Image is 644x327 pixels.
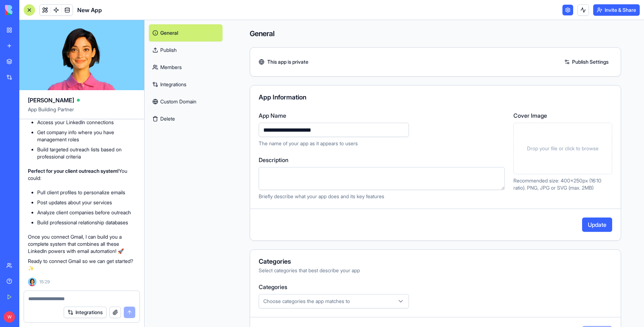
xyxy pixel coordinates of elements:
li: Get company info where you have management roles [37,129,136,143]
span: Drop your file or click to browse [527,145,599,152]
label: Description [259,156,505,164]
span: Choose categories the app matches to [263,298,350,305]
h4: General [250,29,621,39]
div: Select categories that best describe your app [259,267,612,274]
button: Choose categories the app matches to [259,294,409,308]
label: App Name [259,111,505,120]
button: Invite & Share [593,4,640,16]
img: Ella_00000_wcx2te.png [28,278,36,286]
label: Cover Image [513,111,612,120]
button: Delete [149,110,223,127]
a: General [149,24,223,42]
p: You could: [28,167,136,182]
span: 15:29 [39,279,50,285]
li: Pull client profiles to personalize emails [37,189,136,196]
div: Drop your file or click to browse [513,123,612,174]
button: Integrations [64,307,107,318]
label: Categories [259,283,612,291]
a: Publish Settings [561,56,612,68]
div: App Information [259,94,612,101]
p: The name of your app as it appears to users [259,140,505,147]
a: Publish [149,42,223,59]
a: Custom Domain [149,93,223,110]
a: Members [149,59,223,76]
span: W [4,311,15,323]
img: logo [5,5,49,15]
strong: Perfect for your client outreach system! [28,168,119,174]
span: New App [77,6,102,14]
li: Post updates about your services [37,199,136,206]
li: Build professional relationship databases [37,219,136,226]
div: Categories [259,258,612,265]
li: Analyze client companies before outreach [37,209,136,216]
p: Once you connect Gmail, I can build you a complete system that combines all these LinkedIn powers... [28,233,136,255]
p: Recommended size: 400x250px (16:10 ratio). PNG, JPG or SVG (max. 2MB) [513,177,612,191]
span: App Building Partner [28,106,136,119]
p: Ready to connect Gmail so we can get started? ✨ [28,258,136,272]
p: Briefly describe what your app does and its key features [259,193,505,200]
li: Build targeted outreach lists based on professional criteria [37,146,136,160]
span: [PERSON_NAME] [28,96,74,104]
span: This app is private [267,58,308,65]
button: Update [582,218,612,232]
a: Integrations [149,76,223,93]
li: Access your LinkedIn connections [37,119,136,126]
